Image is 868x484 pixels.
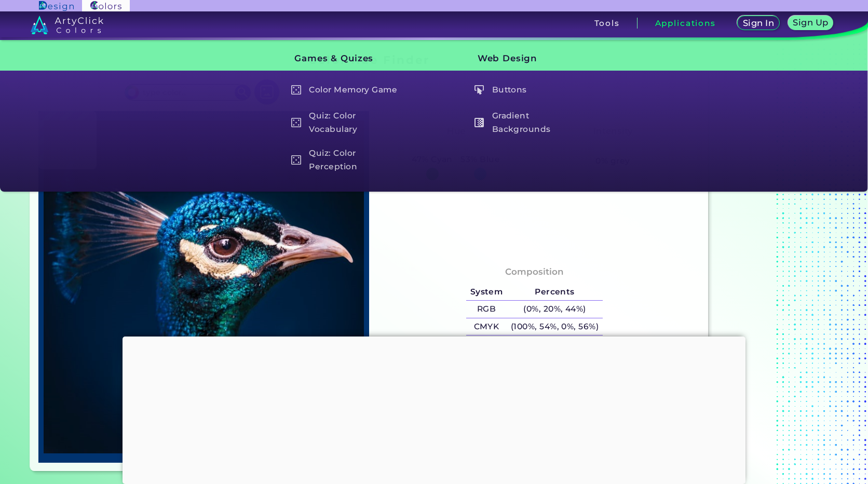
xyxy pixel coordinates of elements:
[788,16,833,31] a: Sign Up
[44,116,364,458] img: img_pavlin.jpg
[286,108,408,138] a: Quiz: Color Vocabulary
[594,19,620,27] h3: Tools
[507,301,603,318] h5: (0%, 20%, 44%)
[505,264,564,279] h4: Composition
[466,318,507,335] h5: CMYK
[286,145,408,175] a: Quiz: Color Perception
[738,16,780,31] a: Sign In
[291,155,301,165] img: icon_game_white.svg
[286,145,407,175] h5: Quiz: Color Perception
[286,80,407,100] h5: Color Memory Game
[474,118,484,128] img: icon_gradient_white.svg
[507,318,603,335] h5: (100%, 54%, 0%, 56%)
[655,19,716,27] h3: Applications
[507,284,603,301] h5: Percents
[291,85,301,95] img: icon_game_white.svg
[468,108,591,138] a: Gradient Backgrounds
[286,108,407,138] h5: Quiz: Color Vocabulary
[468,80,591,100] a: Buttons
[793,18,829,26] h5: Sign Up
[286,80,408,100] a: Color Memory Game
[277,46,408,72] h3: Games & Quizes
[39,1,74,11] img: ArtyClick Design logo
[469,80,590,100] h5: Buttons
[474,85,484,95] img: icon_click_button_white.svg
[291,118,301,128] img: icon_game_white.svg
[466,284,507,301] h5: System
[31,16,104,34] img: logo_artyclick_colors_white.svg
[460,46,591,72] h3: Web Design
[466,301,507,318] h5: RGB
[743,19,774,27] h5: Sign In
[712,49,842,475] iframe: Advertisement
[469,108,590,138] h5: Gradient Backgrounds
[123,337,745,481] iframe: Advertisement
